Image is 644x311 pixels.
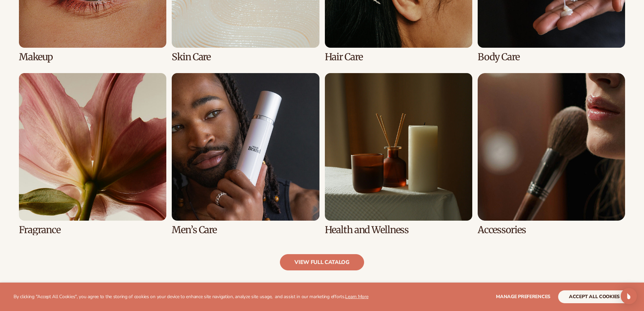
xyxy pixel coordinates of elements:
[280,254,364,270] a: view full catalog
[621,288,637,304] div: Open Intercom Messenger
[19,73,166,235] div: 5 / 8
[558,290,630,303] button: accept all cookies
[172,52,319,62] h3: Skin Care
[19,52,166,62] h3: Makeup
[345,293,368,300] a: Learn More
[478,73,625,235] div: 8 / 8
[325,52,472,62] h3: Hair Care
[496,293,550,300] span: Manage preferences
[325,73,472,235] div: 7 / 8
[14,294,368,300] p: By clicking "Accept All Cookies", you agree to the storing of cookies on your device to enhance s...
[496,290,550,303] button: Manage preferences
[172,73,319,235] div: 6 / 8
[478,52,625,62] h3: Body Care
